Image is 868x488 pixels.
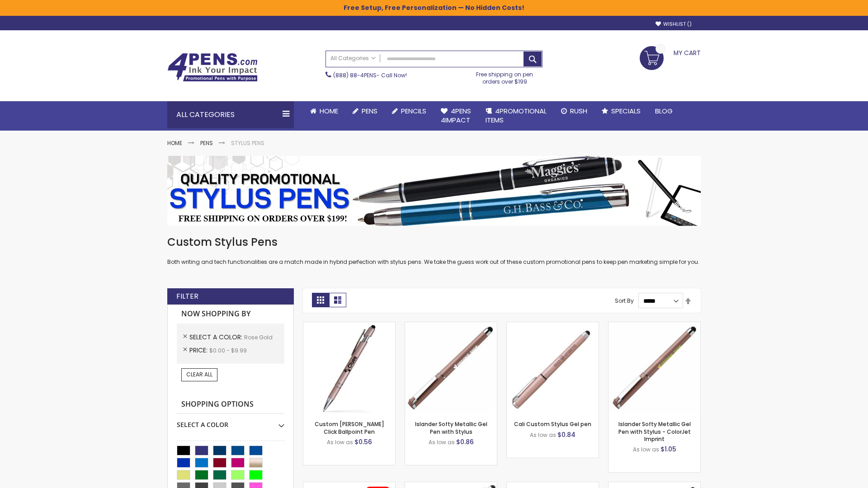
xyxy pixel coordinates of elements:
[345,101,385,121] a: Pens
[660,445,676,454] span: $1.05
[312,293,329,307] strong: Grid
[362,106,377,116] span: Pens
[177,414,284,429] div: Select A Color
[401,106,426,116] span: Pencils
[209,347,247,354] span: $0.00 - $9.99
[181,368,217,381] a: Clear All
[231,139,264,147] strong: Stylus Pens
[326,51,380,66] a: All Categories
[330,55,376,62] span: All Categories
[507,322,599,414] img: Cali Custom Stylus Gel pen-Rose Gold
[189,346,209,355] span: Price
[244,333,273,341] span: Rose Gold
[570,106,587,116] span: Rush
[177,305,284,324] strong: Now Shopping by
[167,235,701,266] div: Both writing and tech functionalities are a match made in hybrid perfection with stylus pens. We ...
[478,101,554,131] a: 4PROMOTIONALITEMS
[615,297,634,305] label: Sort By
[320,106,338,116] span: Home
[415,420,487,435] a: Islander Softy Metallic Gel Pen with Stylus
[186,371,212,378] span: Clear All
[467,67,543,85] div: Free shipping on pen orders over $199
[429,438,455,446] span: As low as
[303,322,395,414] img: Custom Alex II Click Ballpoint Pen-Rose Gold
[633,446,659,453] span: As low as
[507,322,599,329] a: Cali Custom Stylus Gel pen-Rose Gold
[176,291,198,301] strong: Filter
[303,322,395,329] a: Custom Alex II Click Ballpoint Pen-Rose Gold
[167,156,701,226] img: Stylus Pens
[405,322,497,329] a: Islander Softy Metallic Gel Pen with Stylus-Rose Gold
[434,101,478,131] a: 4Pens4impact
[609,322,700,329] a: Islander Softy Metallic Gel Pen with Stylus - ColorJet Imprint-Rose Gold
[655,106,673,116] span: Blog
[189,333,244,342] span: Select A Color
[354,437,372,446] span: $0.56
[315,420,384,435] a: Custom [PERSON_NAME] Click Ballpoint Pen
[441,106,471,125] span: 4Pens 4impact
[611,106,641,116] span: Specials
[167,139,182,147] a: Home
[594,101,648,121] a: Specials
[167,53,258,82] img: 4Pens Custom Pens and Promotional Products
[167,101,294,128] div: All Categories
[557,430,576,439] span: $0.84
[554,101,594,121] a: Rush
[327,438,353,446] span: As low as
[486,106,547,125] span: 4PROMOTIONAL ITEMS
[200,139,213,147] a: Pens
[648,101,680,121] a: Blog
[177,395,284,414] strong: Shopping Options
[514,420,591,428] a: Cali Custom Stylus Gel pen
[333,71,377,79] a: (888) 88-4PENS
[456,437,474,446] span: $0.86
[333,71,407,79] span: - Call Now!
[530,431,556,439] span: As low as
[609,322,700,414] img: Islander Softy Metallic Gel Pen with Stylus - ColorJet Imprint-Rose Gold
[618,420,691,442] a: Islander Softy Metallic Gel Pen with Stylus - ColorJet Imprint
[656,21,692,28] a: Wishlist
[167,235,701,249] h1: Custom Stylus Pens
[405,322,497,414] img: Islander Softy Metallic Gel Pen with Stylus-Rose Gold
[303,101,345,121] a: Home
[385,101,434,121] a: Pencils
